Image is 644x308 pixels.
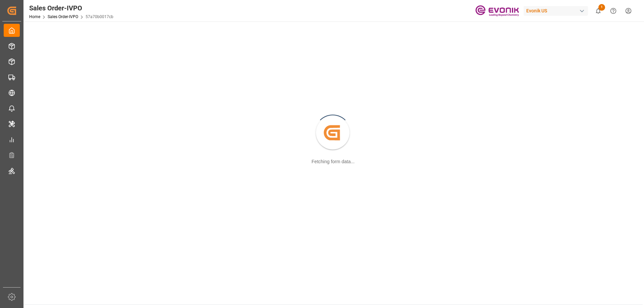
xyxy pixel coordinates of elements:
[591,3,606,18] button: show 1 new notifications
[48,14,78,19] a: Sales Order-IVPO
[524,6,588,16] div: Evonik US
[606,3,621,18] button: Help Center
[598,4,605,11] span: 1
[524,4,591,17] button: Evonik US
[29,14,40,19] a: Home
[29,3,113,13] div: Sales Order-IVPO
[475,5,519,17] img: Evonik-brand-mark-Deep-Purple-RGB.jpeg_1700498283.jpeg
[312,158,355,165] div: Fetching form data...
